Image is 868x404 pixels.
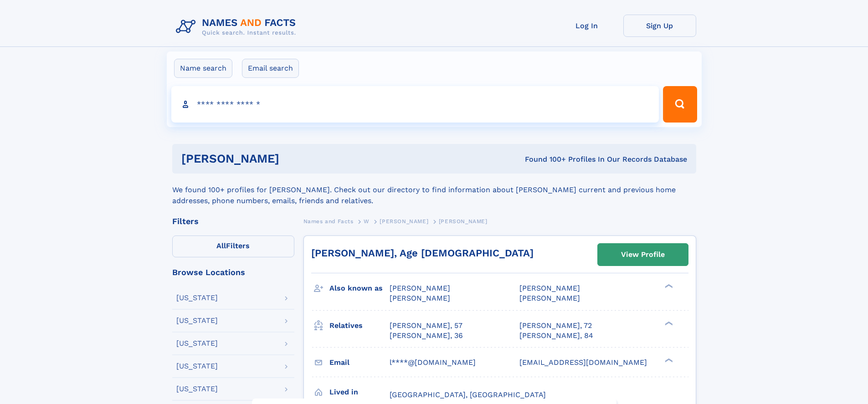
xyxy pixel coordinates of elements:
a: Log In [550,15,623,37]
button: Search Button [663,86,697,123]
div: [US_STATE] [176,340,218,347]
div: [US_STATE] [176,363,218,370]
span: [EMAIL_ADDRESS][DOMAIN_NAME] [519,358,647,367]
div: ❯ [663,283,673,289]
span: [PERSON_NAME] [519,284,580,292]
a: [PERSON_NAME], 36 [390,331,463,341]
a: [PERSON_NAME], 84 [519,331,593,341]
h3: Email [329,355,390,370]
h3: Also known as [329,281,390,296]
span: [PERSON_NAME] [390,284,450,292]
label: Email search [242,59,299,78]
img: Logo Names and Facts [172,15,303,39]
a: Sign Up [623,15,696,37]
input: search input [171,86,659,123]
div: Browse Locations [172,268,294,276]
a: View Profile [598,244,688,266]
div: ❯ [663,320,673,326]
a: [PERSON_NAME], 72 [519,321,592,331]
a: Names and Facts [303,215,354,227]
h1: [PERSON_NAME] [181,153,402,164]
div: [US_STATE] [176,294,218,302]
span: W [364,218,370,225]
span: [PERSON_NAME] [390,294,450,302]
div: We found 100+ profiles for [PERSON_NAME]. Check out our directory to find information about [PERS... [172,174,696,206]
label: Filters [172,235,294,257]
div: Found 100+ Profiles In Our Records Database [402,154,687,164]
span: [PERSON_NAME] [519,294,580,302]
span: [PERSON_NAME] [380,218,428,225]
span: All [216,241,226,250]
span: [PERSON_NAME] [439,218,488,225]
div: View Profile [621,244,665,265]
div: Filters [172,217,294,225]
h3: Lived in [329,384,390,400]
div: [US_STATE] [176,317,218,324]
a: [PERSON_NAME], 57 [390,321,462,331]
a: [PERSON_NAME], Age [DEMOGRAPHIC_DATA] [311,247,534,259]
div: [US_STATE] [176,385,218,393]
h3: Relatives [329,318,390,333]
div: ❯ [663,357,673,363]
span: [GEOGRAPHIC_DATA], [GEOGRAPHIC_DATA] [390,390,546,399]
a: W [364,215,370,227]
label: Name search [174,59,232,78]
a: [PERSON_NAME] [380,215,428,227]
